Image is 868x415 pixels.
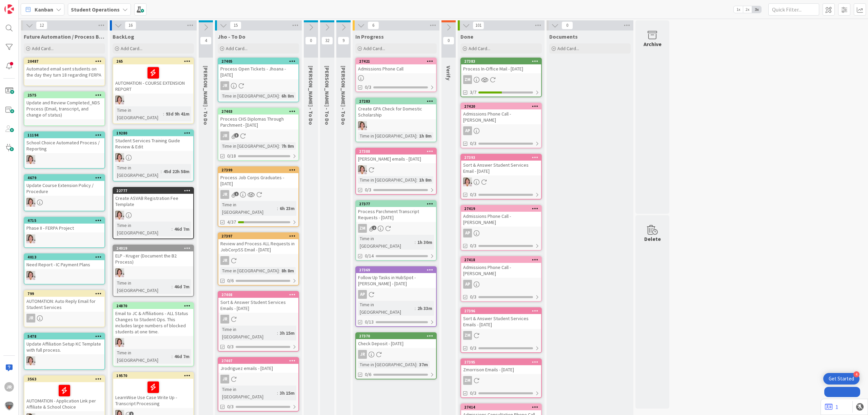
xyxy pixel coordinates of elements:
[24,131,105,169] a: 11194School Choice Automated Process / ReportingEW
[115,164,161,179] div: Time in [GEOGRAPHIC_DATA]
[461,103,541,109] div: 27420
[115,96,124,104] img: EW
[24,181,104,196] div: Update Course Extension Policy / Procedure
[113,303,193,336] div: 24870Email to JC & Affiliations - ALL Status Changes to Student Ops. This includes large numbers ...
[358,132,416,140] div: Time in [GEOGRAPHIC_DATA]
[363,45,385,51] span: Add Card...
[24,138,104,153] div: School Choice Automated Process / Reporting
[355,148,437,195] a: 27388[PERSON_NAME] emails - [DATE]EWTime in [GEOGRAPHIC_DATA]:1h 8m0/3
[113,245,194,297] a: 24019ELP - Kruger (Document the B2 Process)EWTime in [GEOGRAPHIC_DATA]:46d 7m
[359,149,436,154] div: 27388
[115,222,172,236] div: Time in [GEOGRAPHIC_DATA]
[113,153,193,162] div: EW
[461,314,541,329] div: Sort & Answer Student Services Emails - [DATE]
[24,175,104,196] div: 4679Update Course Extension Policy / Procedure
[24,217,105,248] a: 4715Phase II - FERPA ProjectEW
[417,132,433,140] div: 1h 8m
[356,98,436,104] div: 27283
[220,142,279,150] div: Time in [GEOGRAPHIC_DATA]
[218,239,298,254] div: Review and Process ALL Requests in JobCorpSS Email - [DATE]
[24,290,105,327] a: 799AUTOMATION: Auto Reply Email for Student ServicesJR
[460,307,542,353] a: 27396Sort & Answer Student Services Emails - [DATE]ZM0/3
[113,136,193,151] div: Student Services Training Guide Review & Edit
[356,58,436,73] div: 27421Admissions Phone Call
[277,329,278,337] span: :
[278,329,296,337] div: 3h 15m
[115,268,124,277] img: EW
[221,292,298,297] div: 27408
[27,59,104,64] div: 20487
[218,108,299,161] a: 27403Process CHS Diplomas Through Parchment - [DATE]JRTime in [GEOGRAPHIC_DATA]:7h 8m0/18
[24,217,104,232] div: 4715Phase II - FERPA Project
[172,353,173,360] span: :
[218,167,298,188] div: 27399Process Job Corps Graduates - [DATE]
[113,338,193,347] div: EW
[113,64,193,94] div: AUTOMATION - COURSE EXTENSION REPORT
[461,308,541,329] div: 27396Sort & Answer Student Services Emails - [DATE]
[24,333,105,370] a: 5478Update Affiliation Setup KC Template with full process.EW
[24,91,105,126] a: 2575Update and Review Completed_NDS Process (Email, transcript, and change of status)
[24,175,104,181] div: 4679
[227,277,234,284] span: 0/6
[172,225,173,233] span: :
[460,205,542,251] a: 27419Admissions Phone Call - [PERSON_NAME]AP0/3
[162,168,191,175] div: 45d 22h 58m
[365,186,371,193] span: 0/3
[24,291,104,312] div: 799AUTOMATION: Auto Reply Email for Student Services
[355,266,437,327] a: 27369Follow Up Tasks in HubSpot - [PERSON_NAME] - [DATE]APTime in [GEOGRAPHIC_DATA]:2h 33m0/13
[24,234,104,243] div: EW
[218,115,298,129] div: Process CHS Diplomas Through Parchment - [DATE]
[218,315,298,324] div: JR
[220,326,277,340] div: Time in [GEOGRAPHIC_DATA]
[115,338,124,347] img: EW
[26,198,35,207] img: EW
[218,58,298,64] div: 27405
[173,283,191,290] div: 46d 7m
[24,376,104,382] div: 3563
[356,350,436,359] div: JR
[35,5,53,14] span: Kanban
[24,198,104,207] div: EW
[218,375,298,383] div: JR
[557,45,579,51] span: Add Card...
[416,361,417,368] span: :
[161,168,162,175] span: :
[470,345,476,352] span: 0/3
[460,154,542,200] a: 27393Sort & Answer Student Services Email - [DATE]EW0/3
[461,161,541,175] div: Sort & Answer Student Services Email - [DATE]
[220,131,229,140] div: JR
[24,58,105,86] a: 20487Automated email sent students on the day they turn 18 regarding FERPA
[365,371,371,378] span: 0/6
[113,129,194,182] a: 19280Student Services Training Guide Review & EditEWTime in [GEOGRAPHIC_DATA]:45d 22h 58m
[218,108,298,129] div: 27403Process CHS Diplomas Through Parchment - [DATE]
[218,358,298,373] div: 27407Jrodriguez emails - [DATE]
[226,45,248,51] span: Add Card...
[227,343,234,350] span: 0/3
[27,175,104,180] div: 4679
[24,155,104,164] div: EW
[116,373,193,378] div: 19570
[173,353,191,360] div: 46d 7m
[356,207,436,222] div: Process Parchment Transcript Requests - [DATE]
[115,153,124,162] img: EW
[365,84,371,91] span: 0/3
[358,350,367,359] div: JR
[220,315,229,324] div: JR
[218,358,298,364] div: 27407
[218,291,299,352] a: 27408Sort & Answer Student Services Emails - [DATE]JRTime in [GEOGRAPHIC_DATA]:3h 15m0/3
[358,301,415,316] div: Time in [GEOGRAPHIC_DATA]
[279,142,280,150] span: :
[461,365,541,374] div: Zmorrison Emails - [DATE]
[27,291,104,296] div: 799
[461,257,541,278] div: 27418Admissions Phone Call - [PERSON_NAME]
[218,58,299,102] a: 27405Process Open Tickets - Jhoana - [DATE]JRTime in [GEOGRAPHIC_DATA]:6h 8m
[358,290,367,299] div: AP
[356,333,436,348] div: 27370Check Deposit - [DATE]
[113,303,193,309] div: 24870
[220,201,277,216] div: Time in [GEOGRAPHIC_DATA]
[116,188,193,193] div: 22777
[463,229,472,237] div: AP
[172,283,173,290] span: :
[460,58,542,97] a: 27383Process In-Office Mail - [DATE]ZM3/7
[218,81,298,90] div: JR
